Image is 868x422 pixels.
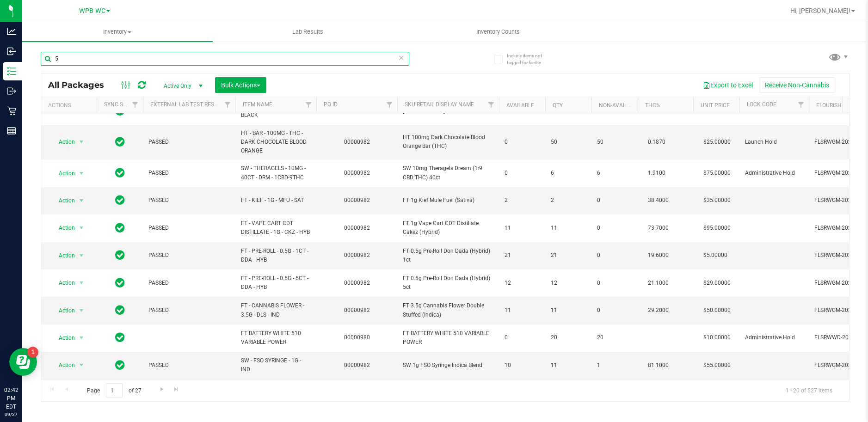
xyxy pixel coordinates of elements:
a: Inventory [22,22,213,42]
span: 0 [597,251,632,260]
p: 02:42 PM EDT [4,386,18,411]
span: 0 [597,196,632,205]
span: In Sync [115,104,125,117]
span: All Packages [48,80,113,90]
span: 10 [505,361,540,370]
span: 11 [505,306,540,315]
span: Include items not tagged for facility [507,52,553,66]
span: 20 [597,333,632,342]
span: select [76,359,87,372]
a: 00000982 [344,280,370,286]
a: Lab Results [213,22,403,42]
a: 00000982 [344,362,370,368]
a: External Lab Test Result [150,101,223,108]
span: 50 [551,138,586,147]
span: PASSED [148,224,230,232]
inline-svg: Outbound [7,86,16,96]
span: $29.00000 [699,276,735,290]
span: select [76,249,87,262]
span: $75.00000 [699,166,735,180]
span: PASSED [148,279,230,287]
span: 11 [551,306,586,315]
span: 50 [597,138,632,147]
span: In Sync [115,194,125,207]
span: 2 [505,196,540,205]
span: In Sync [115,331,125,344]
a: Sku Retail Display Name [405,101,474,108]
span: FT 1g Kief Mule Fuel (Sativa) [403,196,493,205]
span: 0 [597,224,632,232]
span: Action [50,276,75,289]
span: Action [50,167,75,180]
span: 38.4000 [643,194,673,207]
span: Administrative Hold [745,169,803,177]
span: 1 [597,361,632,370]
span: Inventory [22,28,213,36]
span: 12 [505,279,540,287]
a: Sync Status [104,101,140,108]
span: PASSED [148,196,230,205]
span: Clear [398,52,405,64]
a: Filter [301,97,316,113]
a: Unit Price [701,102,730,109]
span: In Sync [115,166,125,179]
span: 21.1000 [643,276,673,290]
span: In Sync [115,221,125,234]
span: $5.00000 [699,249,732,262]
span: In Sync [115,249,125,262]
span: select [76,135,87,148]
a: Filter [794,97,809,113]
span: Hi, [PERSON_NAME]! [790,7,850,14]
iframe: Resource center unread badge [27,347,38,358]
span: Page of 27 [79,383,149,398]
inline-svg: Inventory [7,67,16,76]
span: Action [50,359,75,372]
a: Qty [553,102,563,109]
span: 29.2000 [643,304,673,317]
span: 11 [505,224,540,232]
span: select [76,276,87,289]
span: FT - CANNABIS FLOWER - 3.5G - DLS - IND [241,301,311,319]
span: PASSED [148,138,230,147]
span: 11 [551,224,586,232]
a: Lock Code [747,101,776,108]
span: Launch Hold [745,138,803,147]
span: $50.00000 [699,304,735,317]
input: 1 [106,383,123,398]
span: 1.9100 [643,166,670,180]
span: PASSED [148,169,230,177]
span: SW 1g FSO Syringe Indica Blend [403,361,493,370]
a: Inventory Counts [403,22,593,42]
a: Non-Available [599,102,640,109]
button: Bulk Actions [215,77,266,93]
a: 00000982 [344,108,370,114]
span: SW 10mg Theragels Dream (1:9 CBD:THC) 40ct [403,164,493,182]
a: Item Name [243,101,272,108]
a: Filter [220,97,235,113]
span: 0.1870 [643,135,670,149]
span: $95.00000 [699,221,735,235]
inline-svg: Retail [7,106,16,116]
span: 0 [505,138,540,147]
span: SW - FSO SYRINGE - 1G - IND [241,356,311,374]
span: In Sync [115,359,125,372]
span: select [76,221,87,234]
span: 0 [505,169,540,177]
span: Inventory Counts [464,28,532,36]
a: Go to the next page [155,383,168,396]
a: Filter [382,97,397,113]
span: 21 [551,251,586,260]
span: In Sync [115,304,125,317]
span: select [76,304,87,317]
span: FT - PRE-ROLL - 0.5G - 5CT - DDA - HYB [241,274,311,292]
span: FT - VAPE CART CDT DISTILLATE - 1G - CKZ - HYB [241,219,311,237]
iframe: Resource center [9,348,37,376]
span: 0 [597,279,632,287]
inline-svg: Inbound [7,47,16,56]
span: FT BATTERY WHITE 510 VARIABLE POWER [241,329,311,347]
button: Receive Non-Cannabis [759,77,835,93]
span: PASSED [148,361,230,370]
span: Action [50,331,75,344]
span: Bulk Actions [221,81,260,89]
span: FT 0.5g Pre-Roll Don Dada (Hybrid) 5ct [403,274,493,292]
